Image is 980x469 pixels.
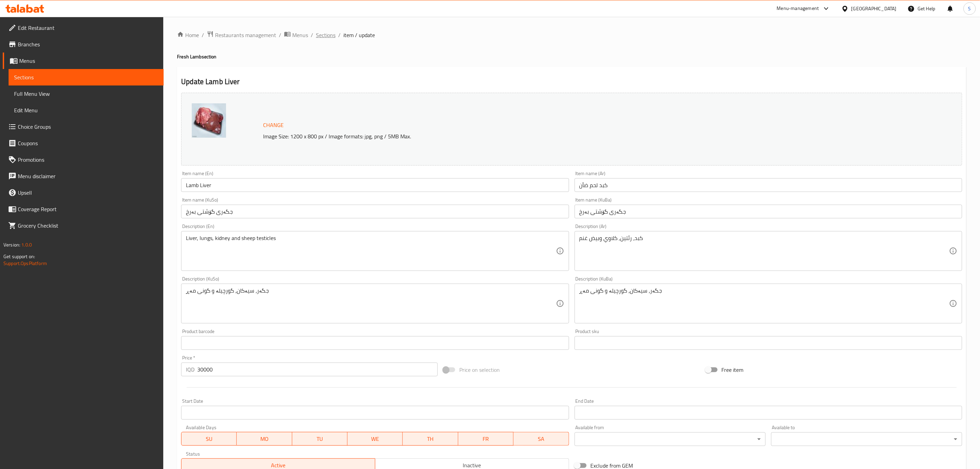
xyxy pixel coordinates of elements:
[3,168,164,184] a: Menu disclaimer
[18,156,158,164] span: Promotions
[575,432,766,446] div: ​
[207,31,276,39] a: Restaurants management
[575,178,962,192] input: Enter name Ar
[237,432,292,446] button: MO
[202,31,204,39] li: /
[461,434,511,444] span: FR
[186,365,194,374] p: IQD
[3,240,20,249] span: Version:
[181,336,569,350] input: Please enter product barcode
[260,132,830,140] p: Image Size: 1200 x 800 px / Image formats: jpg, png / 5MB Max.
[3,252,35,261] span: Get support on:
[3,135,164,151] a: Coupons
[851,5,897,12] div: [GEOGRAPHIC_DATA]
[263,120,284,130] span: Change
[722,366,744,374] span: Free item
[14,90,158,98] span: Full Menu View
[338,31,341,39] li: /
[184,434,234,444] span: SU
[3,201,164,217] a: Coverage Report
[14,106,158,114] span: Edit Menu
[9,69,164,85] a: Sections
[181,205,569,218] input: Enter name KuSo
[284,31,308,39] a: Menus
[186,287,556,320] textarea: جگەر، سیەکان، گورچیلە و گونی مەڕ
[3,184,164,201] a: Upsell
[9,102,164,118] a: Edit Menu
[177,31,199,39] a: Home
[347,432,403,446] button: WE
[3,118,164,135] a: Choice Groups
[403,432,458,446] button: TH
[3,36,164,53] a: Branches
[181,77,962,87] h2: Update Lamb Liver
[771,432,962,446] div: ​
[343,31,375,39] span: item / update
[350,434,400,444] span: WE
[575,205,962,218] input: Enter name KuBa
[575,336,962,350] input: Please enter product sku
[18,172,158,180] span: Menu disclaimer
[316,31,335,39] a: Sections
[3,20,164,36] a: Edit Restaurant
[968,5,971,12] span: S
[579,235,949,267] textarea: كبد، رئتين, كلاوي وبيض غنم
[21,240,32,249] span: 1.0.0
[279,31,281,39] li: /
[405,434,455,444] span: TH
[181,432,237,446] button: SU
[18,221,158,230] span: Grocery Checklist
[3,217,164,234] a: Grocery Checklist
[3,53,164,69] a: Menus
[186,235,556,267] textarea: Liver, lungs, kidney and sheep testicles
[292,31,308,39] span: Menus
[192,103,226,138] img: Haji_Rahim_Qasab_Lamb_Liv638761707169517207.jpg
[239,434,289,444] span: MO
[14,73,158,81] span: Sections
[295,434,345,444] span: TU
[260,118,286,132] button: Change
[18,205,158,213] span: Coverage Report
[19,57,158,65] span: Menus
[777,4,819,13] div: Menu-management
[18,139,158,147] span: Coupons
[458,432,513,446] button: FR
[311,31,313,39] li: /
[18,40,158,48] span: Branches
[177,53,966,60] h4: Fresh Lamb section
[3,259,47,268] a: Support.OpsPlatform
[18,188,158,197] span: Upsell
[18,24,158,32] span: Edit Restaurant
[516,434,566,444] span: SA
[181,178,569,192] input: Enter name En
[18,123,158,131] span: Choice Groups
[292,432,347,446] button: TU
[9,85,164,102] a: Full Menu View
[197,363,438,376] input: Please enter price
[579,287,949,320] textarea: جگەر، سیەکان، گورچیلە و گونی مەڕ
[3,151,164,168] a: Promotions
[513,432,569,446] button: SA
[459,366,500,374] span: Price on selection
[215,31,276,39] span: Restaurants management
[177,31,966,39] nav: breadcrumb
